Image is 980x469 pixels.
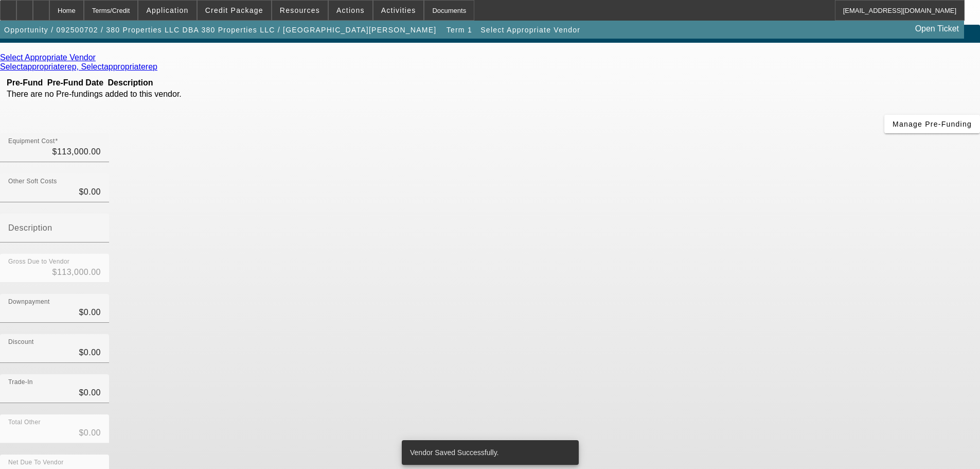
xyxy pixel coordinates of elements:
[480,26,580,34] span: Select Appropriate Vendor
[138,1,196,20] button: Application
[280,6,320,14] span: Resources
[4,26,436,34] span: Opportunity / 092500702 / 380 Properties LLC DBA 380 Properties LLC / [GEOGRAPHIC_DATA][PERSON_NAME]
[108,78,256,88] th: Description
[272,1,328,20] button: Resources
[8,379,33,386] mat-label: Trade-In
[8,419,41,426] mat-label: Total Other
[146,6,188,14] span: Application
[381,6,416,14] span: Activities
[205,6,263,14] span: Credit Package
[6,78,43,88] th: Pre-Fund
[8,223,52,232] mat-label: Description
[402,440,575,465] div: Vendor Saved Successfully.
[373,1,424,20] button: Activities
[884,115,980,133] button: Manage Pre-Funding
[8,258,69,265] mat-label: Gross Due to Vendor
[447,26,472,34] span: Term 1
[198,1,271,20] button: Credit Package
[336,6,365,14] span: Actions
[8,138,55,145] mat-label: Equipment Cost
[44,78,106,88] th: Pre-Fund Date
[893,120,972,128] span: Manage Pre-Funding
[478,21,583,39] button: Select Appropriate Vendor
[911,20,963,38] a: Open Ticket
[443,21,476,39] button: Term 1
[329,1,372,20] button: Actions
[8,459,64,466] mat-label: Net Due To Vendor
[8,178,57,185] mat-label: Other Soft Costs
[8,299,50,305] mat-label: Downpayment
[8,339,34,345] mat-label: Discount
[6,89,256,99] td: There are no Pre-fundings added to this vendor.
